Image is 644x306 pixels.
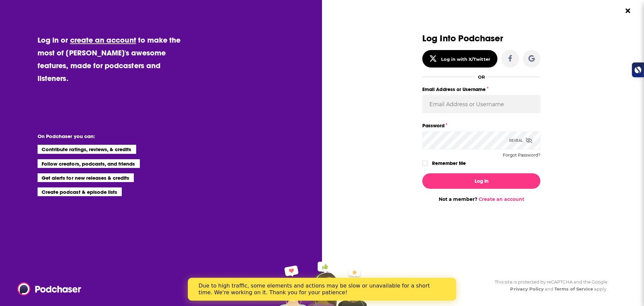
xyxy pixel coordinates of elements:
[509,131,532,149] div: Reveal
[478,74,485,80] div: OR
[503,153,540,158] button: Forgot Password?
[622,4,634,17] button: Close Button
[422,196,540,202] div: Not a member?
[38,145,136,154] li: Contribute ratings, reviews, & credits
[422,85,540,94] label: Email Address or Username
[441,56,490,62] div: Log in with X/Twitter
[188,278,456,301] iframe: Intercom live chat banner
[38,173,134,182] li: Get alerts for new releases & credits
[422,95,540,113] input: Email Address or Username
[38,133,172,139] li: On Podchaser you can:
[70,35,136,45] a: create an account
[38,187,122,196] li: Create podcast & episode lists
[554,286,593,292] a: Terms of Service
[422,50,497,68] button: Log in with X/Twitter
[422,34,540,43] h3: Log Into Podchaser
[479,196,524,202] a: Create an account
[422,173,540,189] button: Log In
[38,159,140,168] li: Follow creators, podcasts, and friends
[432,159,466,168] label: Remember Me
[17,282,82,295] img: Podchaser - Follow, Share and Rate Podcasts
[422,121,540,130] label: Password
[17,282,76,295] a: Podchaser - Follow, Share and Rate Podcasts
[510,286,544,292] a: Privacy Policy
[489,278,607,293] div: This site is protected by reCAPTCHA and the Google and apply.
